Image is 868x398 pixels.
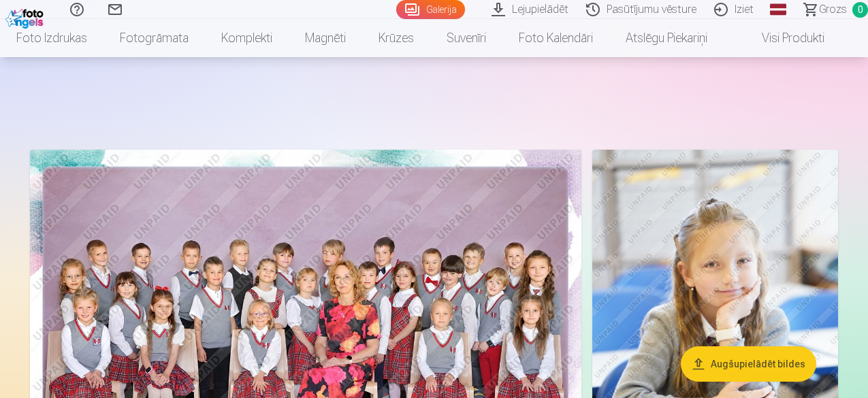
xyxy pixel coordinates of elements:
[852,2,868,18] span: 0
[205,19,289,57] a: Komplekti
[609,19,724,57] a: Atslēgu piekariņi
[5,5,47,29] img: /fa1
[502,19,609,57] a: Foto kalendāri
[681,346,816,382] button: Augšupielādēt bildes
[289,19,362,57] a: Magnēti
[362,19,430,57] a: Krūzes
[103,19,205,57] a: Fotogrāmata
[724,19,841,57] a: Visi produkti
[819,1,847,18] span: Grozs
[430,19,502,57] a: Suvenīri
